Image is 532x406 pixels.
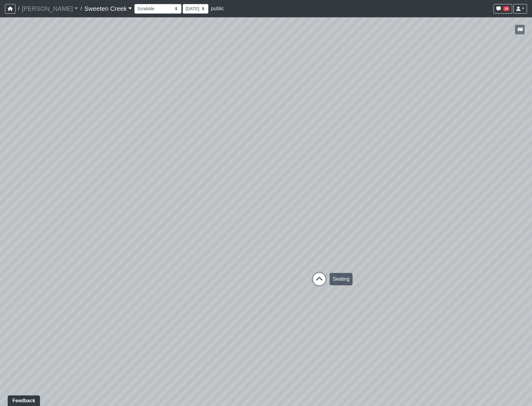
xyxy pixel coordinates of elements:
[22,2,78,15] a: [PERSON_NAME]
[503,6,509,11] span: 24
[5,394,41,406] iframe: Ybug feedback widget
[211,6,224,11] span: public
[329,273,352,285] div: Seating
[494,4,512,14] button: 24
[84,2,132,15] a: Sweeten Creek
[78,2,84,15] span: /
[15,2,22,15] span: /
